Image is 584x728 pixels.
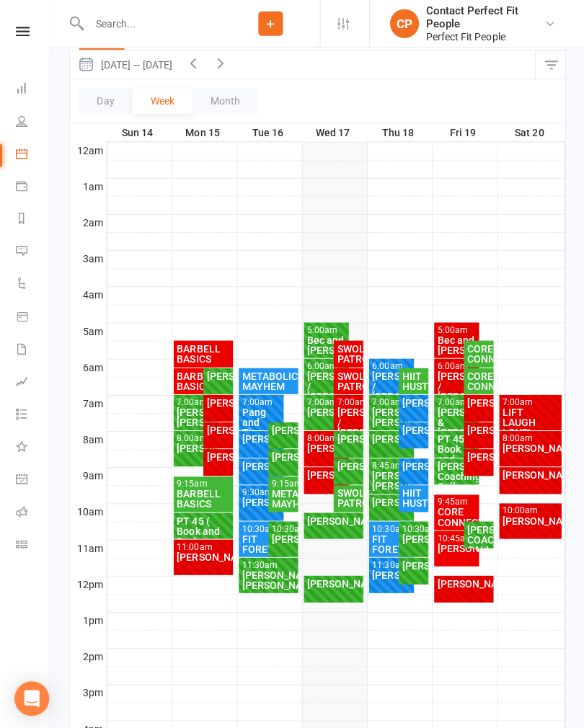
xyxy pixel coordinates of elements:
div: 7:00am [176,396,216,406]
button: Day [79,88,132,114]
div: [PERSON_NAME] [335,432,359,443]
div: [PERSON_NAME] / [PERSON_NAME] [371,370,410,400]
div: [PERSON_NAME] [270,532,294,542]
div: 11:30am [371,559,410,568]
div: 10:45am [435,532,475,541]
button: Week [132,88,192,114]
a: Calendar [16,138,48,171]
a: Assessments [16,365,48,398]
div: 7:00am [306,396,345,406]
div: [PERSON_NAME] [400,396,424,407]
th: Thu 18 [366,123,430,141]
div: 9:45am [435,496,475,505]
div: Bec and [PERSON_NAME] [435,334,475,354]
th: 8am [70,430,106,448]
div: [PERSON_NAME] [241,496,280,506]
div: 7:00am [371,396,410,406]
div: CP [389,9,417,38]
a: Roll call kiosk mode [16,495,48,528]
div: [PERSON_NAME]. [306,442,345,452]
div: [PERSON_NAME] [435,577,490,587]
div: [PERSON_NAME] [400,559,424,569]
div: CORE CONNECTION [465,342,489,363]
th: Fri 19 [430,123,495,141]
div: [PERSON_NAME]/ [PERSON_NAME] [241,568,295,588]
div: 6:00am [435,360,475,370]
div: 10:30am [400,523,424,532]
div: [PERSON_NAME] [176,550,230,560]
div: BARBELL BASICS [176,487,230,507]
th: Sat 20 [495,123,563,141]
th: 12pm [70,574,106,592]
div: 5:00am [306,324,345,334]
div: 9:15am [270,478,294,487]
th: 4am [70,285,106,303]
div: [PERSON_NAME] [400,532,424,542]
th: 2pm [70,646,106,664]
div: [PERSON_NAME] [500,442,557,452]
div: [PERSON_NAME] [270,450,294,461]
div: [PERSON_NAME] Coaching Call [435,460,475,490]
div: 8:00am [500,432,557,442]
th: 2am [70,213,106,231]
div: SWOL PATROL [335,370,359,390]
th: 6am [70,358,106,376]
th: Tue 16 [236,123,301,141]
div: [PERSON_NAME] [335,460,359,470]
div: FIT FOREVERS [371,532,410,552]
div: 5:00am [435,324,475,334]
div: [PERSON_NAME] [270,424,294,434]
div: [PERSON_NAME]/ [PERSON_NAME] [371,406,410,426]
div: Pang and Tita [241,406,280,436]
th: 12am [70,141,106,159]
a: Dashboard [16,74,48,106]
div: [PERSON_NAME] [306,514,360,524]
div: 8:00am [306,432,345,442]
div: 10:30am [241,523,280,532]
div: PT 45 ( Book and Pay) [176,514,230,544]
div: 7:00am [335,396,359,406]
div: [PERSON_NAME] [205,450,229,461]
button: Month [192,88,257,114]
th: 10am [70,502,106,520]
div: [PERSON_NAME] [205,370,229,380]
div: METABOLIC MAYHEM [241,370,295,390]
div: SWOL PATROL [335,342,359,363]
th: 11am [70,538,106,556]
a: Class kiosk mode [16,528,48,560]
div: 7:00am [435,396,475,406]
th: Sun 14 [106,123,171,141]
div: SWOL PATROL [335,487,359,507]
div: [PERSON_NAME] [500,469,557,479]
div: [PERSON_NAME] COACHING CALL [465,523,489,553]
div: [PERSON_NAME] [400,460,424,470]
div: 8:00am [176,432,216,442]
th: 3pm [70,682,106,700]
div: [PERSON_NAME] [205,396,229,407]
th: 3am [70,249,106,267]
div: Open Intercom Messenger [14,679,49,714]
div: LIFT LAUGH LOVE! [500,406,557,436]
div: [PERSON_NAME] [371,432,410,443]
div: [PERSON_NAME] & [PERSON_NAME] [435,406,475,436]
th: 7am [70,394,106,412]
div: FIT FOREVERS [241,532,280,552]
div: [PERSON_NAME] [205,424,229,434]
div: [PERSON_NAME] / [PERSON_NAME] [435,370,475,400]
a: General attendance kiosk mode [16,463,48,495]
th: Mon 15 [171,123,236,141]
div: Contact Perfect Fit People [425,4,542,30]
div: [PERSON_NAME] [176,442,216,452]
div: METABOLIC MAYHEM [270,487,294,507]
div: CORE CONNECTION [465,370,489,390]
th: 1am [70,177,106,195]
div: 10:30am [371,523,410,532]
div: [PERSON_NAME] [306,406,345,416]
th: Wed 17 [301,123,366,141]
th: 5am [70,321,106,339]
div: [PERSON_NAME] [465,450,489,461]
div: 7:00am [241,396,280,406]
div: 7:00am [500,396,557,406]
div: [PERSON_NAME] [435,541,475,551]
div: 6:00am [306,360,345,370]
